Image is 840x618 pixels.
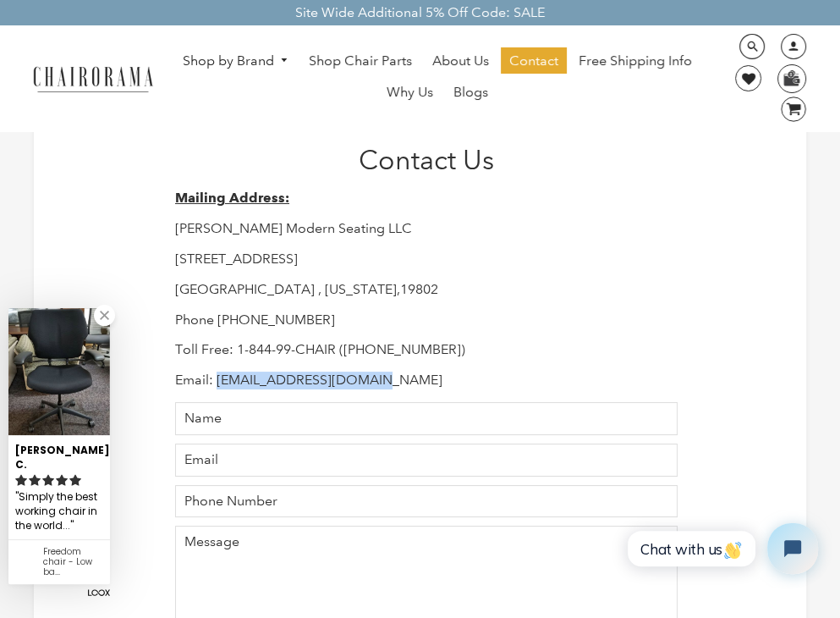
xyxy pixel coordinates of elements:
[15,437,103,472] div: [PERSON_NAME]. C.
[175,281,678,299] p: [GEOGRAPHIC_DATA] , [US_STATE],19802
[445,79,497,106] a: Blogs
[579,52,692,70] span: Free Shipping Info
[175,372,678,389] p: Email: [EMAIL_ADDRESS][DOMAIN_NAME]
[609,509,832,588] iframe: Tidio Chat
[309,52,412,70] span: Shop Chair Parts
[69,474,81,486] svg: rating icon full
[56,474,68,486] svg: rating icon full
[169,47,706,110] nav: DesktopNavigation
[175,312,678,329] p: Phone [PHONE_NUMBER]
[432,52,489,70] span: About Us
[174,48,298,74] a: Shop by Brand
[175,251,678,268] p: [STREET_ADDRESS]
[175,402,678,435] input: Name
[509,52,558,70] span: Contact
[43,547,103,577] div: Freedom chair - Low back (Renewed)
[175,485,678,518] input: Phone Number
[501,47,567,74] a: Contact
[778,65,804,91] img: WhatsApp_Image_2024-07-12_at_16.23.01.webp
[387,84,433,102] span: Why Us
[175,144,678,176] h1: Contact Us
[453,84,488,102] span: Blogs
[175,220,678,238] p: [PERSON_NAME] Modern Seating LLC
[29,474,41,486] svg: rating icon full
[175,444,678,477] input: Email
[15,488,103,535] div: Simply the best working chair in the world....
[8,308,110,435] img: Katie. C. review of Freedom chair - Low back (Renewed)
[424,47,497,74] a: About Us
[25,63,161,93] img: chairorama
[42,474,54,486] svg: rating icon full
[175,341,678,359] p: Toll Free: 1-844-99-CHAIR ([PHONE_NUMBER])
[570,47,700,74] a: Free Shipping Info
[300,47,420,74] a: Shop Chair Parts
[15,474,27,486] svg: rating icon full
[175,190,289,206] strong: Mailing Address:
[378,79,442,106] a: Why Us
